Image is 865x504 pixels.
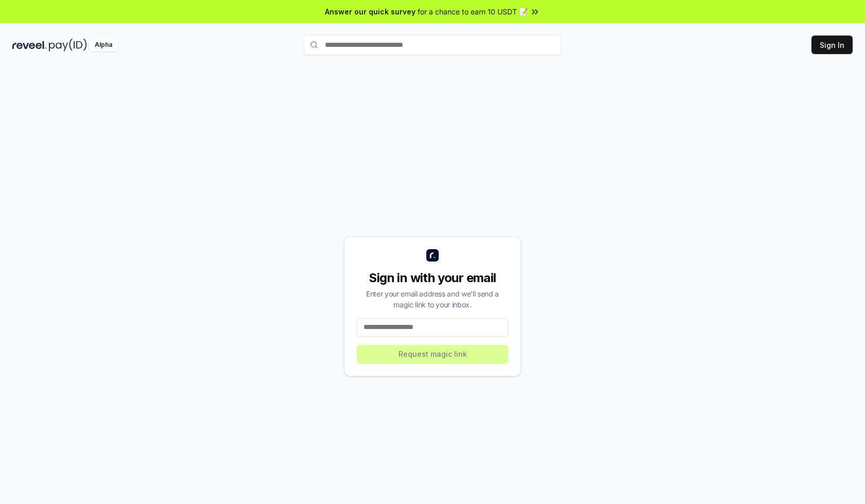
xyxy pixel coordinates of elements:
[811,36,853,54] button: Sign In
[357,288,508,310] div: Enter your email address and we’ll send a magic link to your inbox.
[426,249,439,262] img: logo_small
[357,270,508,286] div: Sign in with your email
[325,6,416,17] span: Answer our quick survey
[49,39,87,51] img: pay_id
[12,39,47,51] img: reveel_dark
[89,39,118,51] div: Alpha
[418,6,528,17] span: for a chance to earn 10 USDT 📝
